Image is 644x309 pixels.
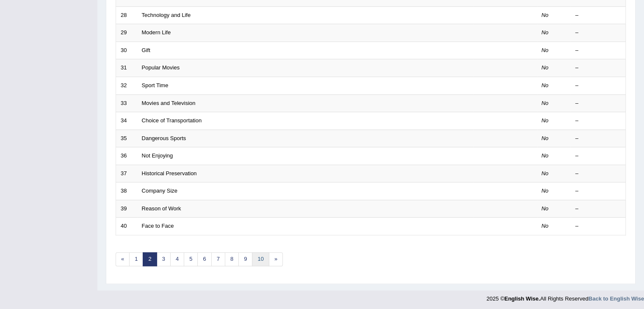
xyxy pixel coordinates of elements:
[542,64,549,71] em: No
[542,205,549,212] em: No
[170,252,184,266] a: 4
[542,223,549,229] em: No
[142,152,173,159] a: Not Enjoying
[575,29,621,37] div: –
[575,11,621,19] div: –
[116,41,137,59] td: 30
[142,47,150,53] a: Gift
[238,252,252,266] a: 9
[504,295,540,302] strong: English Wise.
[575,170,621,178] div: –
[184,252,198,266] a: 5
[142,188,178,194] a: Company Size
[542,188,549,194] em: No
[142,170,197,177] a: Historical Preservation
[252,252,269,266] a: 10
[129,252,143,266] a: 1
[116,77,137,94] td: 32
[116,200,137,218] td: 39
[542,47,549,53] em: No
[269,252,283,266] a: »
[575,222,621,230] div: –
[142,12,191,18] a: Technology and Life
[116,165,137,182] td: 37
[116,130,137,147] td: 35
[142,117,202,124] a: Choice of Transportation
[116,218,137,235] td: 40
[142,29,171,36] a: Modern Life
[575,117,621,125] div: –
[542,152,549,159] em: No
[116,182,137,200] td: 38
[211,252,225,266] a: 7
[575,205,621,213] div: –
[575,47,621,55] div: –
[142,100,196,106] a: Movies and Television
[197,252,211,266] a: 6
[116,112,137,130] td: 34
[542,12,549,18] em: No
[486,290,644,303] div: 2025 © All Rights Reserved
[142,205,181,212] a: Reason of Work
[542,117,549,124] em: No
[116,6,137,24] td: 28
[575,99,621,108] div: –
[157,252,171,266] a: 3
[542,135,549,141] em: No
[116,24,137,42] td: 29
[142,135,186,141] a: Dangerous Sports
[116,94,137,112] td: 33
[225,252,239,266] a: 8
[142,82,169,88] a: Sport Time
[575,64,621,72] div: –
[116,147,137,165] td: 36
[116,252,130,266] a: «
[575,152,621,160] div: –
[142,64,180,71] a: Popular Movies
[142,223,174,229] a: Face to Face
[575,82,621,90] div: –
[575,187,621,195] div: –
[542,29,549,36] em: No
[589,295,644,302] a: Back to English Wise
[116,59,137,77] td: 31
[542,100,549,106] em: No
[143,252,157,266] a: 2
[542,170,549,177] em: No
[542,82,549,88] em: No
[575,135,621,143] div: –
